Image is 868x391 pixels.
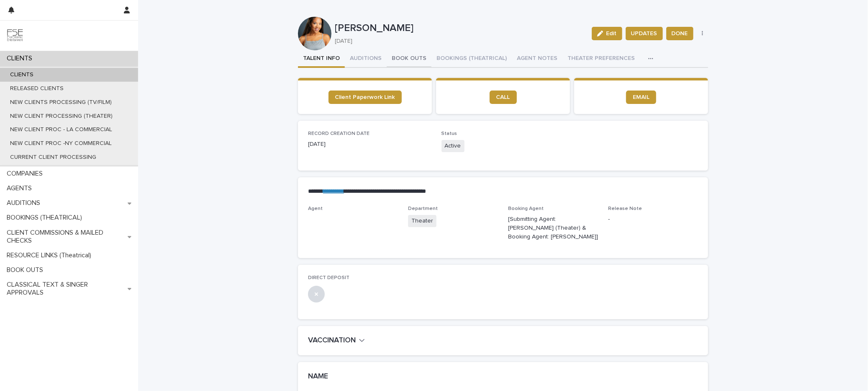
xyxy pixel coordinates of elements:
[3,99,118,106] p: NEW CLIENTS PROCESSING (TV/FILM)
[3,85,70,92] p: RELEASED CLIENTS
[633,94,650,100] span: EMAIL
[3,281,128,297] p: CLASSICAL TEXT & SINGER APPROVALS
[3,54,39,62] p: CLIENTS
[3,71,40,78] p: CLIENTS
[329,91,402,104] a: Client Paperwork Link
[308,336,365,345] button: VACCINATION
[335,94,395,100] span: Client Paperwork Link
[387,50,431,68] button: BOOK OUTS
[308,275,349,280] span: DIRECT DEPOSIT
[3,229,128,245] p: CLIENT COMMISSIONS & MAILED CHECKS
[308,336,356,345] h2: VACCINATION
[408,206,438,211] span: Department
[335,38,582,45] p: [DATE]
[3,126,119,133] p: NEW CLIENT PROC - LA COMMERCIAL
[508,215,598,241] p: [Submitting Agent: [PERSON_NAME] (Theater) & Booking Agent: [PERSON_NAME]]
[3,154,103,161] p: CURRENT CLIENT PROCESSING
[408,215,437,227] span: Theater
[308,140,431,149] p: [DATE]
[345,50,387,68] button: AUDITIONS
[626,27,663,40] button: UPDATES
[308,206,323,211] span: Agent
[672,29,688,38] span: DONE
[308,131,370,136] span: RECORD CREATION DATE
[562,50,640,68] button: THEATER PREFERENCES
[608,206,642,211] span: Release Note
[608,215,698,224] p: -
[3,251,98,259] p: RESOURCE LINKS (Theatrical)
[592,27,622,40] button: Edit
[490,91,517,104] a: CALL
[606,31,617,36] span: Edit
[3,113,119,120] p: NEW CLIENT PROCESSING (THEATER)
[626,91,656,104] a: EMAIL
[666,27,693,40] button: DONE
[298,50,345,68] button: TALENT INFO
[7,27,23,44] img: 9JgRvJ3ETPGCJDhvPVA5
[3,199,47,207] p: AUDITIONS
[308,372,328,381] h2: NAME
[631,29,657,38] span: UPDATES
[442,131,457,136] span: Status
[512,50,562,68] button: AGENT NOTES
[335,22,585,34] p: [PERSON_NAME]
[3,170,49,178] p: COMPANIES
[496,94,510,100] span: CALL
[442,140,465,152] span: Active
[3,184,39,192] p: AGENTS
[508,206,544,211] span: Booking Agent
[3,140,118,147] p: NEW CLIENT PROC -NY COMMERCIAL
[3,266,50,274] p: BOOK OUTS
[3,214,89,222] p: BOOKINGS (THEATRICAL)
[431,50,512,68] button: BOOKINGS (THEATRICAL)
